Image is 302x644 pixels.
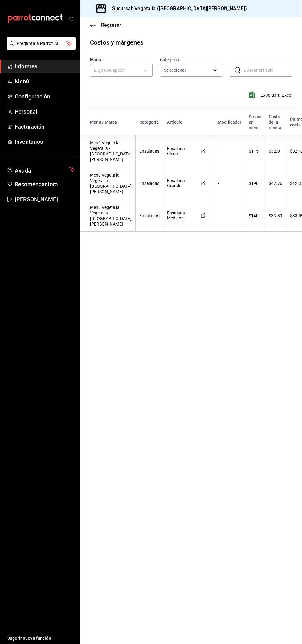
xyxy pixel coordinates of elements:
[90,173,132,194] font: Menú Vegetalia Vegetalia - [GEOGRAPHIC_DATA][PERSON_NAME]
[15,138,43,145] font: Inventarios
[218,181,219,186] font: -
[15,123,44,130] font: Facturación
[101,22,121,28] font: Regresar
[250,91,292,99] button: Exportar a Excel
[269,213,282,218] font: $33.39
[7,37,76,50] button: Pregunta a Parrot AI
[139,181,159,186] font: Ensaladas
[260,93,292,98] font: Exportar a Excel
[15,63,37,70] font: Informes
[4,45,76,51] a: Pregunta a Parrot AI
[139,213,159,218] font: Ensaladas
[17,41,59,46] font: Pregunta a Parrot AI
[139,149,159,154] font: Ensaladas
[269,114,281,130] font: Costo de la receta
[167,120,182,125] font: Artículo
[249,114,261,130] font: Precio en menú
[269,181,282,186] font: $42.76
[68,16,73,21] button: abrir_cajón_menú
[15,181,58,187] font: Recomendar loro
[249,181,259,186] font: $190
[7,636,51,641] font: Sugerir nueva función
[167,210,185,220] font: Ensalada Mediana
[160,57,179,62] font: Categoría
[90,57,103,62] font: Marca
[218,149,219,154] font: -
[269,149,280,154] font: $32.8
[244,64,292,76] input: Buscar artículo
[90,205,132,226] font: Menú Vegetalia Vegetalia - [GEOGRAPHIC_DATA][PERSON_NAME]
[112,6,247,11] font: Sucursal: Vegetalia ([GEOGRAPHIC_DATA][PERSON_NAME])
[218,213,219,218] font: -
[249,149,259,154] font: $115
[218,120,241,125] font: Modificador
[94,68,126,73] font: Elige una opción
[249,213,259,218] font: $140
[15,167,31,174] font: Ayuda
[15,78,29,85] font: Menú
[90,141,132,162] font: Menú Vegetalia Vegetalia - [GEOGRAPHIC_DATA][PERSON_NAME]
[15,196,58,202] font: [PERSON_NAME]
[164,68,186,73] font: Seleccionar
[90,39,143,46] font: Costos y márgenes
[90,22,121,28] button: Regresar
[167,178,185,188] font: Ensalada Grande
[90,120,117,125] font: Menú / Marca
[167,146,185,156] font: Ensalada Chica
[139,120,159,125] font: Categoría
[15,93,50,100] font: Configuración
[15,108,37,115] font: Personal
